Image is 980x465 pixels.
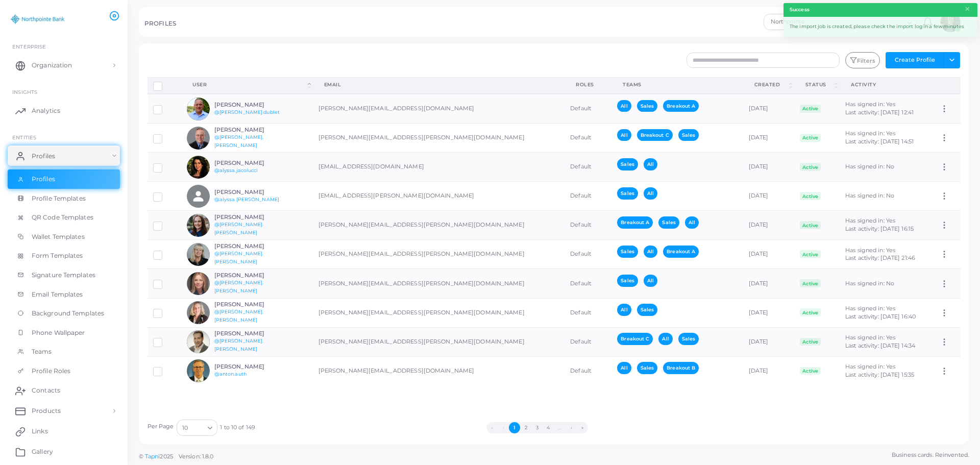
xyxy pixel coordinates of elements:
h6: [PERSON_NAME] [214,243,289,250]
div: Status [805,81,832,88]
span: Signature Templates [32,271,95,280]
h6: [PERSON_NAME] [214,102,289,108]
a: logo [9,10,66,29]
a: Links [8,421,120,442]
h6: [PERSON_NAME] [214,189,289,195]
td: [PERSON_NAME][EMAIL_ADDRESS][PERSON_NAME][DOMAIN_NAME] [313,298,565,327]
a: Email Templates [8,285,120,304]
a: Form Templates [8,246,120,265]
span: Has signed in: Yes [845,247,895,254]
span: Active [800,367,821,375]
span: Phone Wallpaper [32,328,85,337]
img: avatar [187,214,210,237]
span: 1 to 10 of 149 [220,424,255,432]
span: Enterprise [12,43,46,50]
label: Per Page [148,423,174,431]
td: [PERSON_NAME][EMAIL_ADDRESS][PERSON_NAME][DOMAIN_NAME] [313,269,565,298]
span: Sales [678,129,699,141]
a: @[PERSON_NAME].[PERSON_NAME] [214,309,264,323]
span: Breakout A [663,100,699,112]
a: @alyssa.jacolucci [214,167,258,173]
span: Wallet Templates [32,232,85,241]
div: User [192,81,305,88]
td: Default [565,211,611,240]
a: Profiles [8,169,120,189]
span: Last activity: [DATE] 12:41 [845,109,914,116]
span: Has signed in: Yes [845,101,895,108]
button: Go to page 1 [509,422,520,433]
span: All [658,333,672,345]
span: 2025 [160,452,173,461]
a: @[PERSON_NAME].[PERSON_NAME] [214,251,264,264]
span: Breakout A [663,246,699,257]
a: QR Code Templates [8,208,120,227]
span: Active [800,279,821,287]
span: All [644,246,657,257]
img: avatar [187,97,210,120]
h5: PROFILES [144,20,176,27]
span: Has signed in: Yes [845,130,895,137]
img: avatar [187,301,210,324]
span: Teams [32,347,52,356]
span: All [644,158,657,170]
span: Profile Templates [32,194,86,203]
a: Gallery [8,442,120,462]
span: Sales [617,158,638,170]
button: Go to page 4 [543,422,554,433]
td: [DATE] [743,240,794,269]
a: Profiles [8,145,120,166]
h6: [PERSON_NAME] [214,363,289,370]
td: [EMAIL_ADDRESS][PERSON_NAME][DOMAIN_NAME] [313,182,565,211]
span: Active [800,163,821,171]
span: Profiles [32,175,55,184]
a: Signature Templates [8,265,120,285]
span: Sales [637,362,658,374]
img: avatar [187,127,210,150]
span: Last activity: [DATE] 14:51 [845,138,914,145]
span: INSIGHTS [12,89,37,95]
td: Default [565,298,611,327]
span: 10 [182,423,188,433]
h6: [PERSON_NAME] [214,127,289,133]
a: Background Templates [8,304,120,323]
a: Analytics [8,101,120,121]
img: avatar [187,156,210,179]
a: @[PERSON_NAME].[PERSON_NAME] [214,280,264,293]
td: [DATE] [743,94,794,124]
span: Active [800,221,821,229]
td: [DATE] [743,124,794,153]
span: Has signed in: Yes [845,363,895,370]
a: Contacts [8,380,120,401]
td: [PERSON_NAME][EMAIL_ADDRESS][DOMAIN_NAME] [313,356,565,385]
td: Default [565,356,611,385]
td: [DATE] [743,327,794,356]
div: Teams [623,81,731,88]
a: Products [8,401,120,421]
strong: Success [790,6,810,13]
span: QR Code Templates [32,213,93,222]
span: Active [800,192,821,200]
span: Has signed in: Yes [845,334,895,341]
span: Sales [617,275,638,286]
input: Search for option [189,422,204,433]
span: Has signed in: No [845,163,894,170]
td: Default [565,153,611,182]
a: @[PERSON_NAME].[PERSON_NAME] [214,338,264,352]
th: Action [934,77,960,94]
button: Go to page 3 [531,422,543,433]
td: [DATE] [743,269,794,298]
span: Last activity: [DATE] 21:46 [845,254,915,261]
h6: [PERSON_NAME] [214,214,289,221]
img: avatar [187,243,210,266]
td: [DATE] [743,298,794,327]
h6: [PERSON_NAME] [214,330,289,337]
div: The import job is created, please check the import log in a few minutes [783,17,977,37]
span: Analytics [32,106,60,115]
span: Gallery [32,447,53,456]
a: Phone Wallpaper [8,323,120,342]
img: avatar [187,272,210,295]
span: Profile Roles [32,366,70,376]
div: Search for option [764,14,917,30]
td: [DATE] [743,211,794,240]
td: Default [565,124,611,153]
